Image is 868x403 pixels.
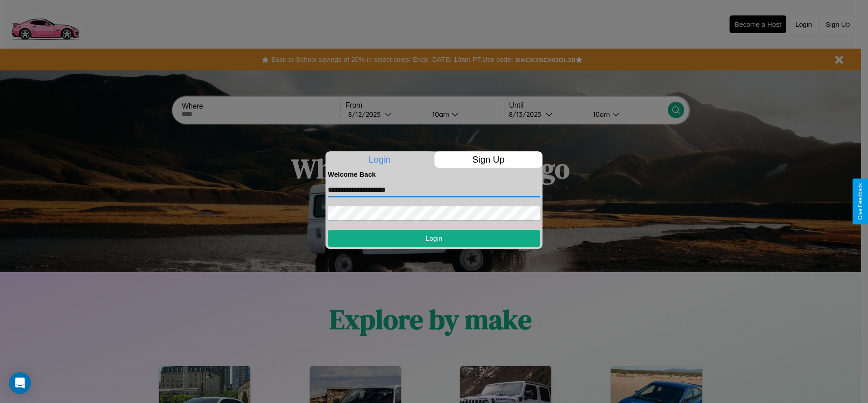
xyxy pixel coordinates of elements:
[434,151,543,168] p: Sign Up
[9,372,31,394] div: Open Intercom Messenger
[325,151,434,168] p: Login
[328,230,540,247] button: Login
[857,183,863,220] div: Give Feedback
[328,170,540,178] h4: Welcome Back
